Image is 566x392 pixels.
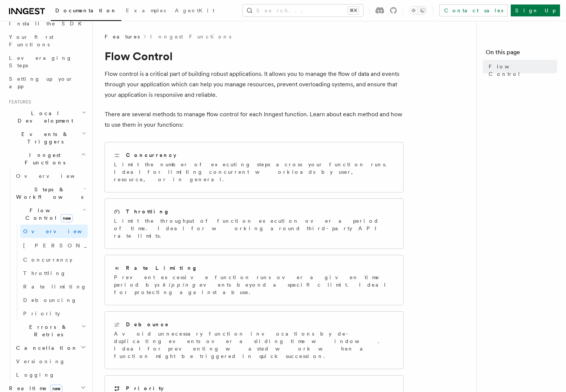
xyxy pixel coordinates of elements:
h2: Priority [126,385,164,392]
a: Contact sales [439,4,508,16]
button: Toggle dark mode [409,6,427,15]
h2: Debounce [126,321,169,328]
a: Logging [13,368,88,382]
div: Flow Controlnew [13,225,88,320]
div: Inngest Functions [6,169,88,382]
a: ConcurrencyLimit the number of executing steps across your function runs. Ideal for limiting conc... [105,142,403,192]
a: Setting up your app [6,72,88,93]
span: Flow Control [489,63,557,78]
a: Throttling [20,266,88,280]
span: Logging [16,372,55,378]
a: Rate LimitingPrevent excessive function runs over a given time period byskippingevents beyond a s... [105,255,403,305]
a: Examples [121,2,170,20]
button: Search...⌘K [243,4,363,16]
span: [PERSON_NAME] [23,243,133,249]
a: Overview [13,169,88,183]
a: Install the SDK [6,17,88,30]
a: ThrottlingLimit the throughput of function execution over a period of time. Ideal for working aro... [105,198,403,249]
button: Cancellation [13,341,88,355]
button: Flow Controlnew [13,204,88,225]
button: Local Development [6,107,88,127]
span: Features [6,99,31,105]
p: There are several methods to manage flow control for each Inngest function. Learn about each meth... [105,109,403,130]
span: Leveraging Steps [9,55,72,68]
h4: On this page [486,48,557,60]
p: Limit the throughput of function execution over a period of time. Ideal for working around third-... [114,217,394,240]
a: Versioning [13,355,88,368]
a: Documentation [51,2,121,21]
a: Your first Functions [6,30,88,51]
a: Inngest Functions [150,33,231,40]
span: AgentKit [175,7,214,13]
span: Cancellation [13,344,78,352]
h2: Concurrency [126,151,176,159]
span: Events & Triggers [6,130,81,145]
a: AgentKit [170,2,219,20]
span: Install the SDK [9,21,86,27]
button: Inngest Functions [6,148,88,169]
a: DebounceAvoid unnecessary function invocations by de-duplicating events over a sliding time windo... [105,311,403,369]
span: Errors & Retries [13,323,81,338]
a: Rate limiting [20,280,88,293]
span: Your first Functions [9,34,53,47]
a: Concurrency [20,253,88,266]
span: Local Development [6,109,81,124]
a: Priority [20,307,88,320]
span: Flow Control [13,207,82,222]
span: Steps & Workflows [13,186,83,201]
button: Errors & Retries [13,320,88,341]
span: Setting up your app [9,76,73,89]
p: Flow control is a critical part of building robust applications. It allows you to manage the flow... [105,69,403,100]
span: Priority [23,311,60,317]
a: Debouncing [20,293,88,307]
button: Steps & Workflows [13,183,88,204]
p: Prevent excessive function runs over a given time period by events beyond a specific limit. Ideal... [114,274,394,296]
a: [PERSON_NAME] [20,238,88,253]
span: Documentation [55,7,117,13]
em: skipping [157,282,200,288]
span: Examples [126,7,166,13]
span: Overview [16,173,93,179]
a: Overview [20,225,88,238]
span: Realtime [6,385,62,392]
span: Throttling [23,270,66,276]
span: Concurrency [23,257,72,263]
span: Rate limiting [23,284,87,290]
span: new [61,214,73,222]
span: Overview [23,228,100,234]
span: Debouncing [23,297,77,303]
button: Events & Triggers [6,127,88,148]
span: Versioning [16,358,65,364]
a: Leveraging Steps [6,51,88,72]
span: Features [105,33,140,40]
p: Limit the number of executing steps across your function runs. Ideal for limiting concurrent work... [114,161,394,183]
p: Avoid unnecessary function invocations by de-duplicating events over a sliding time window. Ideal... [114,330,394,360]
h2: Throttling [126,208,170,215]
span: Inngest Functions [6,151,81,166]
a: Sign Up [511,4,560,16]
h1: Flow Control [105,49,403,63]
kbd: ⌘K [348,7,359,14]
h2: Rate Limiting [126,264,198,272]
a: Flow Control [486,60,557,81]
